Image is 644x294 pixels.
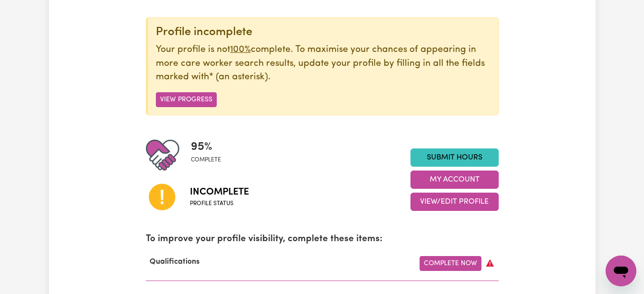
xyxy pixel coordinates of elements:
div: Profile completeness: 95% [191,138,229,172]
p: To improve your profile visibility, complete these items: [146,233,499,246]
button: View Progress [156,92,217,107]
span: complete [191,156,221,164]
span: an asterisk [209,73,268,82]
span: Qualifications [146,258,203,266]
u: 100% [230,45,251,54]
iframe: Button to launch messaging window, conversation in progress [606,256,636,286]
button: My Account [410,171,499,189]
p: Your profile is not complete. To maximise your chances of appearing in more care worker search re... [156,43,491,85]
a: Submit Hours [410,148,499,167]
span: Incomplete [190,185,249,199]
a: Complete Now [420,256,481,271]
div: Profile incomplete [156,25,491,39]
span: 95 % [191,138,221,156]
span: Profile status [190,199,249,208]
button: View/Edit Profile [410,193,499,211]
